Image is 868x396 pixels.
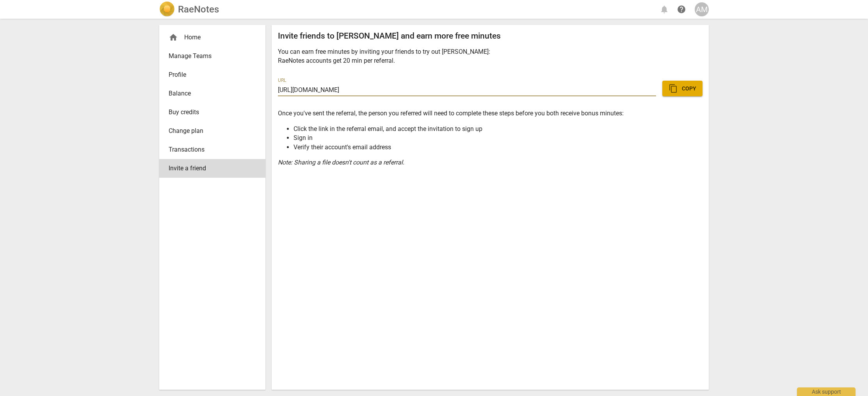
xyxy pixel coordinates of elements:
[159,2,219,17] a: LogoRaeNotes
[169,145,250,154] span: Transactions
[169,33,178,42] span: home
[293,143,703,152] li: Verify their account's email address
[169,126,250,136] span: Change plan
[159,122,265,140] a: Change plan
[278,47,703,56] p: You can earn free minutes by inviting your friends to try out [PERSON_NAME]:
[159,103,265,122] a: Buy credits
[278,109,703,118] p: Once you've sent the referral, the person you referred will need to complete these steps before y...
[159,2,175,17] img: Logo
[293,124,703,133] li: Click the link in the referral email, and accept the invitation to sign up
[669,84,696,93] span: Copy
[278,56,703,65] p: RaeNotes accounts get 20 min per referral.
[695,2,709,16] button: AM
[178,4,219,15] h2: RaeNotes
[674,2,688,16] a: Help
[169,89,250,98] span: Balance
[278,31,703,41] h2: Invite friends to [PERSON_NAME] and earn more free minutes
[169,70,250,80] span: Profile
[278,159,404,166] i: Note: Sharing a file doesn't count as a referral.
[159,84,265,103] a: Balance
[169,164,250,173] span: Invite a friend
[278,78,286,83] label: URL
[159,65,265,84] a: Profile
[677,5,686,14] span: help
[662,81,703,96] button: Copy
[797,387,856,396] div: Ask support
[159,140,265,159] a: Transactions
[159,28,265,47] div: Home
[159,159,265,178] a: Invite a friend
[169,51,250,61] span: Manage Teams
[169,108,250,117] span: Buy credits
[169,33,250,42] div: Home
[159,47,265,65] a: Manage Teams
[669,84,678,93] span: content_copy
[293,133,703,142] li: Sign in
